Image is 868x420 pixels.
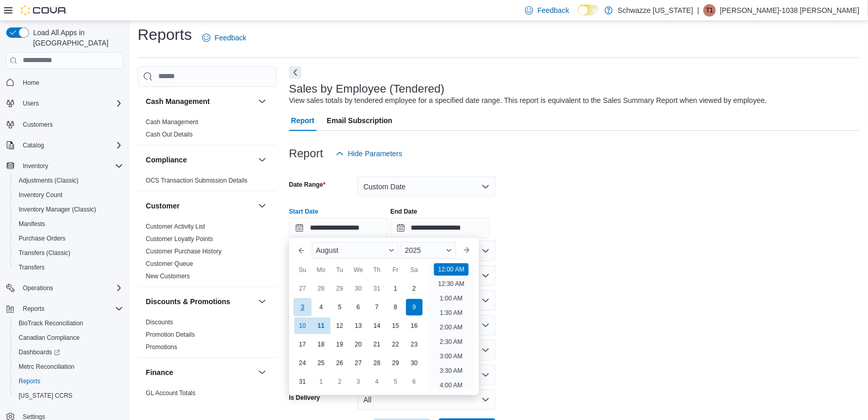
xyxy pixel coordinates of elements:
[350,336,367,353] div: day-20
[14,332,84,344] a: Canadian Compliance
[23,79,39,87] span: Home
[146,272,190,280] span: New Customers
[14,189,67,201] a: Inventory Count
[332,336,348,353] div: day-19
[19,263,44,272] span: Transfers
[369,336,385,353] div: day-21
[146,118,198,126] span: Cash Management
[146,331,195,338] a: Promotion Details
[14,375,44,387] a: Reports
[215,33,246,43] span: Feedback
[313,262,330,278] div: Mo
[289,83,445,95] h3: Sales by Employee (Tendered)
[10,345,127,359] a: Dashboards
[436,379,467,392] li: 4:00 AM
[289,147,323,160] h3: Report
[350,299,367,316] div: day-6
[387,355,404,371] div: day-29
[146,273,190,280] a: New Customers
[19,118,123,131] span: Customers
[482,247,490,255] button: Open list of options
[14,174,123,187] span: Adjustments (Classic)
[348,148,402,159] span: Hide Parameters
[146,296,254,307] button: Discounts & Promotions
[2,96,127,111] button: Users
[19,303,123,315] span: Reports
[19,220,45,228] span: Manifests
[428,263,475,391] ul: Time
[256,154,268,166] button: Compliance
[406,373,423,390] div: day-6
[19,282,57,294] button: Operations
[256,366,268,379] button: Finance
[14,317,123,329] span: BioTrack Reconciliation
[146,155,254,165] button: Compliance
[14,189,123,201] span: Inventory Count
[19,118,57,131] a: Customers
[146,118,198,126] a: Cash Management
[369,299,385,316] div: day-7
[401,242,456,259] div: Button. Open the year selector. 2025 is currently selected.
[19,77,43,89] a: Home
[146,389,196,397] span: GL Account Totals
[289,218,388,238] input: Press the down key to enter a popover containing a calendar. Press the escape key to close the po...
[391,218,490,238] input: Press the down key to open a popover containing a calendar.
[391,207,417,216] label: End Date
[2,281,127,295] button: Operations
[482,272,490,280] button: Open list of options
[19,160,123,172] span: Inventory
[312,242,399,259] div: Button. Open the month selector. August is currently selected.
[19,282,123,294] span: Operations
[578,16,578,16] span: Dark Mode
[10,217,127,231] button: Manifests
[350,318,367,334] div: day-13
[406,280,423,297] div: day-2
[19,319,83,327] span: BioTrack Reconciliation
[14,247,74,259] a: Transfers (Classic)
[434,278,469,290] li: 12:30 AM
[706,4,713,17] span: T1
[537,5,569,16] span: Feedback
[146,367,173,378] h3: Finance
[387,262,404,278] div: Fr
[313,373,330,390] div: day-1
[19,348,60,356] span: Dashboards
[294,280,311,297] div: day-27
[406,299,423,316] div: day-9
[19,303,49,315] button: Reports
[294,318,311,334] div: day-10
[23,305,44,313] span: Reports
[332,373,348,390] div: day-2
[14,361,79,373] a: Metrc Reconciliation
[458,242,475,259] button: Next month
[2,138,127,153] button: Catalog
[146,296,230,307] h3: Discounts & Promotions
[313,318,330,334] div: day-11
[19,234,66,243] span: Purchase Orders
[146,201,179,211] h3: Customer
[14,332,123,344] span: Canadian Compliance
[19,176,79,185] span: Adjustments (Classic)
[146,367,254,378] button: Finance
[387,280,404,297] div: day-1
[138,24,192,45] h1: Reports
[436,292,467,305] li: 1:00 AM
[19,97,43,110] button: Users
[138,387,277,416] div: Finance
[332,262,348,278] div: Tu
[146,248,222,255] a: Customer Purchase History
[146,131,193,138] a: Cash Out Details
[21,5,67,16] img: Cova
[406,336,423,353] div: day-23
[19,139,123,152] span: Catalog
[19,392,72,400] span: [US_STATE] CCRS
[369,355,385,371] div: day-28
[436,336,467,348] li: 2:30 AM
[313,299,330,316] div: day-4
[332,143,407,164] button: Hide Parameters
[19,363,74,371] span: Metrc Reconciliation
[146,235,213,243] span: Customer Loyalty Points
[618,4,694,17] p: Schwazze [US_STATE]
[482,321,490,329] button: Open list of options
[10,260,127,275] button: Transfers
